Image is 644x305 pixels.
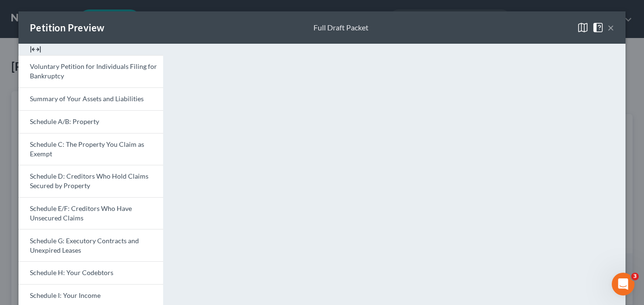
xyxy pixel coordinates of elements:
a: Schedule G: Executory Contracts and Unexpired Leases [18,229,163,261]
a: Schedule H: Your Codebtors [18,261,163,284]
span: Schedule A/B: Property [30,117,99,125]
a: Summary of Your Assets and Liabilities [18,87,163,110]
div: Full Draft Packet [313,22,368,33]
span: Summary of Your Assets and Liabilities [30,95,144,103]
span: Schedule I: Your Income [30,291,101,299]
div: Petition Preview [30,21,104,34]
span: Schedule E/F: Creditors Who Have Unsecured Claims [30,204,132,222]
a: Schedule C: The Property You Claim as Exempt [18,133,163,165]
span: Schedule H: Your Codebtors [30,268,113,276]
img: help-close-5ba153eb36485ed6c1ea00a893f15db1cb9b99d6cae46e1a8edb6c62d00a1a76.svg [592,22,604,33]
a: Schedule E/F: Creditors Who Have Unsecured Claims [18,197,163,229]
img: expand-e0f6d898513216a626fdd78e52531dac95497ffd26381d4c15ee2fc46db09dca.svg [30,44,41,55]
span: 3 [631,273,639,280]
a: Schedule A/B: Property [18,110,163,133]
iframe: Intercom live chat [612,273,635,295]
img: map-close-ec6dd18eec5d97a3e4237cf27bb9247ecfb19e6a7ca4853eab1adfd70aa1fa45.svg [577,22,589,33]
span: Schedule C: The Property You Claim as Exempt [30,140,144,158]
span: Schedule D: Creditors Who Hold Claims Secured by Property [30,172,148,190]
a: Voluntary Petition for Individuals Filing for Bankruptcy [18,55,163,87]
button: × [607,22,614,33]
span: Schedule G: Executory Contracts and Unexpired Leases [30,237,139,254]
a: Schedule D: Creditors Who Hold Claims Secured by Property [18,165,163,197]
span: Voluntary Petition for Individuals Filing for Bankruptcy [30,62,157,80]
